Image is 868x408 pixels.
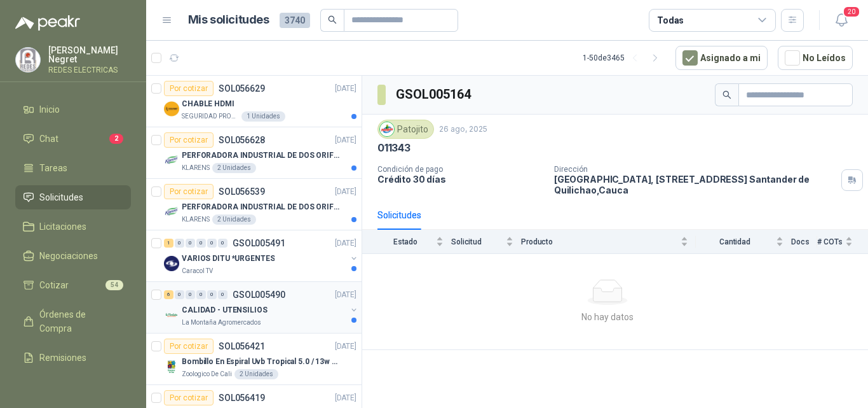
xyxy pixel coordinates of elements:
p: Condición de pago [377,165,544,174]
span: Solicitudes [39,190,83,204]
a: Remisiones [15,346,131,370]
p: CHABLE HDMI [182,98,234,110]
div: 0 [207,239,217,248]
th: # COTs [817,230,868,253]
div: 0 [196,290,206,299]
span: Órdenes de Compra [39,307,119,335]
span: Cotizar [39,278,69,292]
a: Inicio [15,97,131,122]
th: Cantidad [696,230,791,253]
p: SOL056421 [219,342,265,351]
p: [DATE] [335,237,356,250]
p: Dirección [554,165,836,174]
p: CALIDAD - UTENSILIOS [182,304,268,316]
a: Negociaciones [15,244,131,268]
div: 0 [218,239,227,248]
div: 0 [207,290,217,299]
p: KLARENS [182,215,210,225]
p: [DATE] [335,134,356,146]
p: PERFORADORA INDUSTRIAL DE DOS ORIFICIOS [182,150,340,162]
a: Tareas [15,156,131,180]
p: [DATE] [335,289,356,301]
p: Bombillo En Espiral Uvb Tropical 5.0 / 13w Reptiles (ectotermos) [182,356,340,368]
div: 1 [164,239,173,248]
div: No hay datos [367,310,848,324]
p: SOL056628 [219,136,265,144]
span: Inicio [39,102,60,116]
th: Solicitud [451,230,521,253]
img: Company Logo [164,204,179,220]
a: Por cotizarSOL056539[DATE] Company LogoPERFORADORA INDUSTRIAL DE DOS ORIFICIOSKLARENS2 Unidades [146,179,362,230]
img: Logo peakr [15,15,80,31]
th: Estado [362,230,451,253]
a: 6 0 0 0 0 0 GSOL005490[DATE] Company LogoCALIDAD - UTENSILIOSLa Montaña Agromercados [164,287,359,328]
span: Remisiones [39,351,86,365]
img: Company Logo [164,256,179,271]
span: Cantidad [696,237,773,246]
span: Negociaciones [39,249,98,263]
button: No Leídos [778,46,853,70]
img: Company Logo [16,48,40,72]
p: Caracol TV [182,266,213,276]
a: Por cotizarSOL056629[DATE] Company LogoCHABLE HDMISEGURIDAD PROVISER LTDA1 Unidades [146,76,362,127]
div: 0 [175,290,184,299]
p: [DATE] [335,341,356,353]
p: [DATE] [335,392,356,404]
span: Producto [521,237,678,246]
div: Solicitudes [377,208,421,222]
div: Por cotizar [164,390,214,405]
span: 3740 [280,13,310,28]
div: Por cotizar [164,132,214,148]
div: 0 [218,290,227,299]
p: SEGURIDAD PROVISER LTDA [182,111,239,122]
p: [PERSON_NAME] Negret [48,46,131,64]
a: Por cotizarSOL056628[DATE] Company LogoPERFORADORA INDUSTRIAL DE DOS ORIFICIOSKLARENS2 Unidades [146,127,362,179]
div: Todas [657,13,684,27]
div: 2 Unidades [234,369,278,379]
span: 20 [843,6,860,18]
p: La Montaña Agromercados [182,318,261,328]
span: 54 [105,280,123,290]
p: [DATE] [335,186,356,198]
p: GSOL005490 [233,290,285,299]
div: 0 [186,239,195,248]
p: Zoologico De Cali [182,369,232,379]
button: Asignado a mi [675,46,768,70]
span: Solicitud [451,237,503,246]
p: GSOL005491 [233,239,285,248]
p: KLARENS [182,163,210,173]
img: Company Logo [164,307,179,323]
th: Docs [791,230,817,253]
div: Por cotizar [164,184,214,199]
div: Patojito [377,120,434,139]
a: Solicitudes [15,185,131,209]
h3: GSOL005164 [396,85,473,104]
span: 2 [109,134,123,144]
th: Producto [521,230,696,253]
a: Chat2 [15,127,131,151]
span: search [328,15,337,24]
p: REDES ELECTRICAS [48,66,131,74]
p: 26 ago, 2025 [439,123,487,136]
a: 1 0 0 0 0 0 GSOL005491[DATE] Company LogoVARIOS DITU *URGENTESCaracol TV [164,236,359,276]
h1: Mis solicitudes [188,11,269,29]
span: # COTs [817,237,843,246]
p: SOL056539 [219,187,265,196]
p: [GEOGRAPHIC_DATA], [STREET_ADDRESS] Santander de Quilichao , Cauca [554,174,836,195]
div: 2 Unidades [212,163,256,173]
div: Por cotizar [164,81,214,96]
p: [DATE] [335,83,356,95]
a: Por cotizarSOL056421[DATE] Company LogoBombillo En Espiral Uvb Tropical 5.0 / 13w Reptiles (ectot... [146,334,362,385]
div: 0 [175,239,184,248]
div: 0 [186,290,195,299]
p: PERFORADORA INDUSTRIAL DE DOS ORIFICIOS [182,201,340,213]
div: 1 - 50 de 3465 [583,48,665,68]
p: SOL056629 [219,84,265,93]
a: Licitaciones [15,215,131,239]
img: Company Logo [380,122,394,136]
div: 2 Unidades [212,215,256,225]
span: search [722,90,731,99]
img: Company Logo [164,359,179,374]
p: VARIOS DITU *URGENTES [182,253,275,265]
div: 6 [164,290,173,299]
